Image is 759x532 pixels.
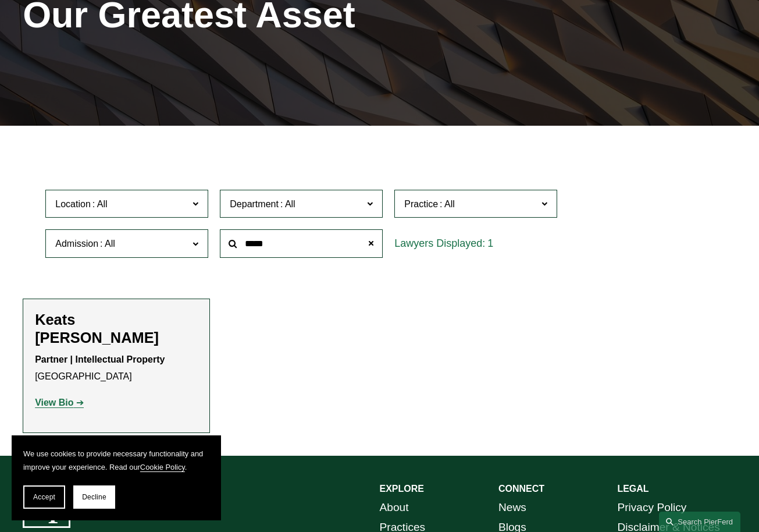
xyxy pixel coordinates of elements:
section: Cookie banner [12,435,221,520]
a: News [498,498,526,517]
button: Decline [73,485,115,509]
span: 1 [487,237,493,249]
p: [GEOGRAPHIC_DATA] [35,352,198,385]
a: Search this site [659,512,740,532]
h2: Keats [PERSON_NAME] [35,311,198,347]
strong: View Bio [35,398,73,407]
strong: EXPLORE [380,484,424,494]
a: Privacy Policy [617,498,686,517]
strong: CONNECT [498,484,544,494]
span: Practice [404,199,438,209]
strong: Partner | Intellectual Property [35,354,165,364]
button: Accept [23,485,65,509]
a: About [380,498,409,517]
p: We use cookies to provide necessary functionality and improve your experience. Read our . [23,447,209,474]
a: View Bio [35,398,84,407]
span: Accept [33,493,55,501]
span: Location [55,199,91,209]
strong: LEGAL [617,484,648,494]
span: Decline [82,493,106,501]
span: Admission [55,239,98,249]
a: Cookie Policy [140,463,185,471]
span: Department [230,199,279,209]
